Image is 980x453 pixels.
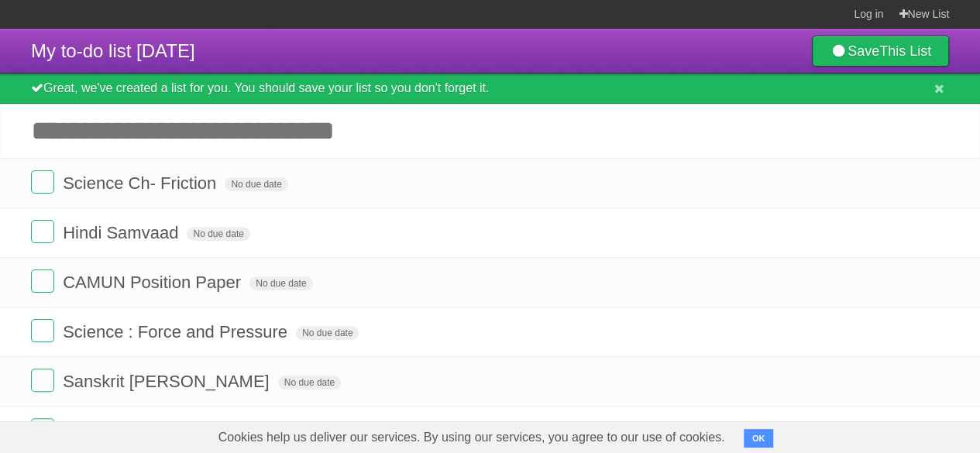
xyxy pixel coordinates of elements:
[63,372,273,391] span: Sanskrit [PERSON_NAME]
[187,227,249,241] span: No due date
[744,429,774,448] button: OK
[203,422,741,453] span: Cookies help us deliver our services. By using our services, you agree to our use of cookies.
[812,36,949,67] a: SaveThis List
[31,170,54,194] label: Done
[63,223,182,242] span: Hindi Samvaad
[879,43,931,59] b: This List
[31,418,54,441] label: Done
[63,322,291,341] span: Science : Force and Pressure
[63,273,245,292] span: CAMUN Position Paper
[31,269,54,293] label: Done
[63,173,220,193] span: Science Ch- Friction
[31,319,54,342] label: Done
[31,220,54,243] label: Done
[296,326,359,340] span: No due date
[249,276,312,290] span: No due date
[278,376,341,390] span: No due date
[31,40,195,61] span: My to-do list [DATE]
[225,177,287,191] span: No due date
[31,369,54,392] label: Done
